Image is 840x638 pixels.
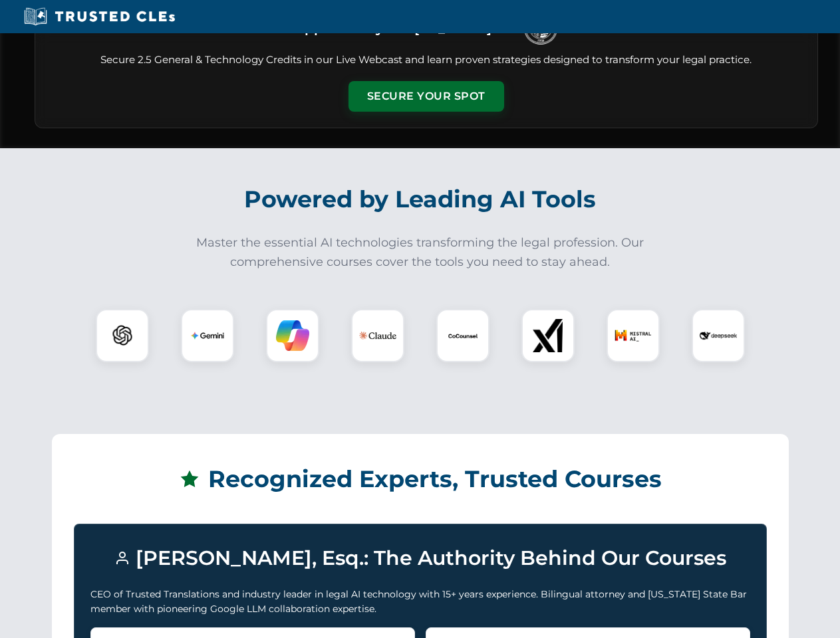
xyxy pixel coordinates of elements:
[700,317,737,354] img: DeepSeek Logo
[359,317,396,354] img: Claude Logo
[607,309,660,362] div: Mistral AI
[266,309,319,362] div: Copilot
[521,309,575,362] div: xAI
[74,456,767,502] h2: Recognized Experts, Trusted Courses
[103,316,142,355] img: ChatGPT Logo
[276,319,309,352] img: Copilot Logo
[51,53,801,68] p: Secure 2.5 General & Technology Credits in our Live Webcast and learn proven strategies designed ...
[52,176,789,223] h2: Powered by Leading AI Tools
[351,309,404,362] div: Claude
[531,319,565,352] img: xAI Logo
[349,81,504,112] button: Secure Your Spot
[436,309,490,362] div: CoCounsel
[90,540,750,576] h3: [PERSON_NAME], Esq.: The Authority Behind Our Courses
[181,309,234,362] div: Gemini
[96,309,149,362] div: ChatGPT
[20,7,179,27] img: Trusted CLEs
[615,317,652,354] img: Mistral AI Logo
[692,309,745,362] div: DeepSeek
[191,319,224,352] img: Gemini Logo
[446,319,480,352] img: CoCounsel Logo
[188,233,653,272] p: Master the essential AI technologies transforming the legal profession. Our comprehensive courses...
[90,587,750,617] p: CEO of Trusted Translations and industry leader in legal AI technology with 15+ years experience....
